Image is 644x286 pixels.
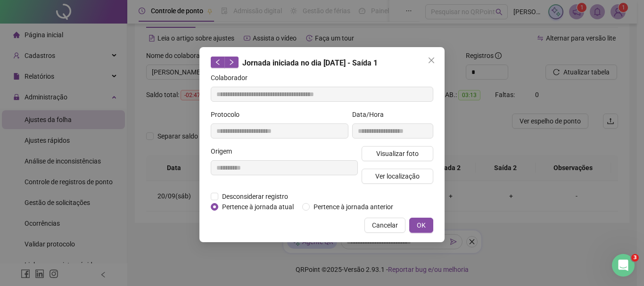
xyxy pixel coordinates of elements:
[211,57,225,68] button: left
[211,57,433,69] div: Jornada iniciada no dia [DATE] - Saída 1
[362,169,433,184] button: Ver localização
[211,146,238,156] label: Origem
[310,202,397,212] span: Pertence à jornada anterior
[228,59,235,65] span: right
[612,254,635,277] iframe: Intercom live chat
[428,57,435,64] span: close
[424,53,439,68] button: Close
[376,148,419,159] span: Visualizar foto
[417,220,426,230] span: OK
[211,109,246,120] label: Protocolo
[211,73,254,83] label: Colaborador
[218,191,292,202] span: Desconsiderar registro
[631,254,639,261] span: 3
[375,171,420,181] span: Ver localização
[372,220,398,230] span: Cancelar
[224,57,239,68] button: right
[215,59,221,65] span: left
[218,202,297,212] span: Pertence à jornada atual
[352,109,390,120] label: Data/Hora
[364,218,405,233] button: Cancelar
[362,146,433,161] button: Visualizar foto
[409,218,433,233] button: OK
